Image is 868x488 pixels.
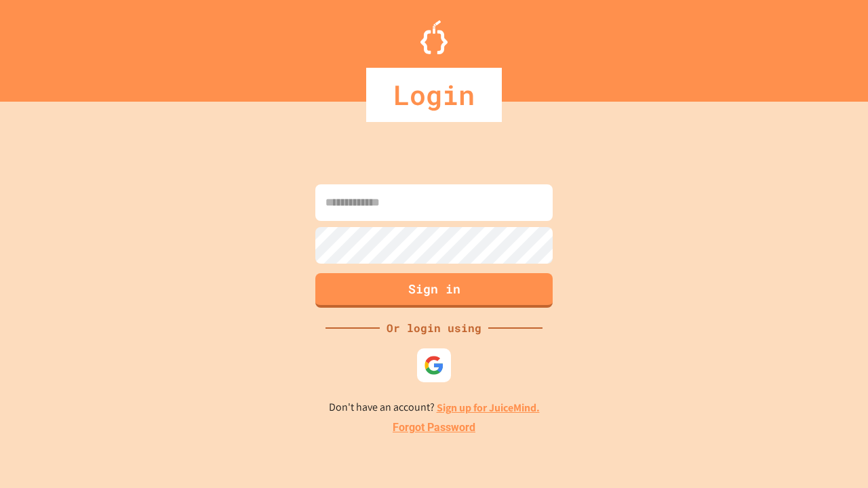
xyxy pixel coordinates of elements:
[329,399,540,416] p: Don't have an account?
[811,434,854,474] iframe: chat widget
[393,420,475,436] a: Forgot Password
[424,355,444,375] img: google-icon.svg
[420,20,448,54] img: Logo.svg
[366,68,502,122] div: Login
[437,401,540,415] a: Sign up for JuiceMind.
[315,273,553,308] button: Sign in
[380,320,488,336] div: Or login using
[755,375,854,432] iframe: chat widget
